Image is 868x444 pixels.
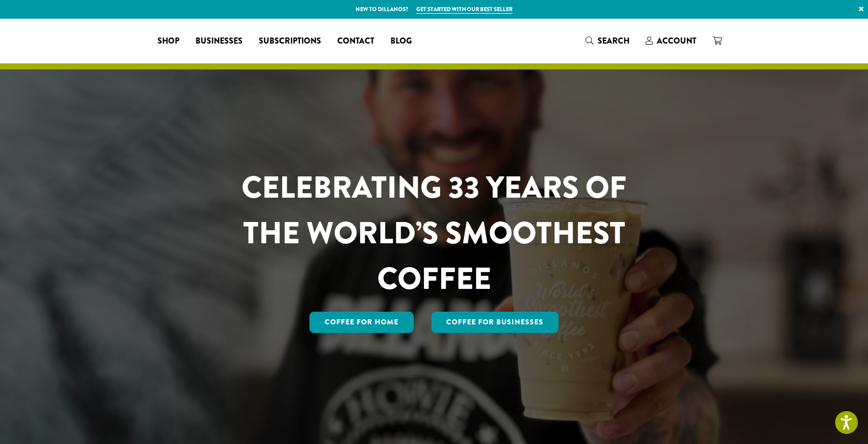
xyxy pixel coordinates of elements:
span: Shop [157,35,179,48]
span: Search [598,35,629,47]
a: Search [577,32,638,49]
span: Account [657,35,696,47]
a: Coffee for Home [309,312,414,333]
a: Shop [149,33,187,49]
span: Blog [390,35,412,48]
h1: CELEBRATING 33 YEARS OF THE WORLD’S SMOOTHEST COFFEE [212,165,656,302]
a: Get started with our best seller [416,5,512,14]
a: Coffee For Businesses [431,312,559,333]
span: Businesses [195,35,243,48]
span: Subscriptions [259,35,321,48]
span: Contact [337,35,374,48]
